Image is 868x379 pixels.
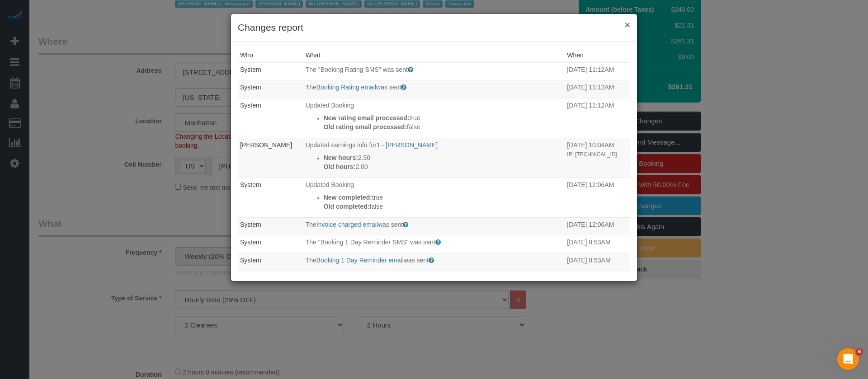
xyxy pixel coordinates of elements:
[324,193,563,202] p: true
[240,221,261,228] a: System
[303,217,565,235] td: What
[324,153,563,162] p: 2.50
[324,202,563,211] p: false
[306,102,354,109] span: Updated Booking
[303,62,565,80] td: What
[565,253,630,271] td: When
[306,66,408,73] span: The "Booking Rating SMS" was sent
[565,138,630,178] td: When
[856,348,863,356] span: 6
[303,98,565,138] td: What
[324,162,563,171] p: 2.00
[837,348,859,370] iframe: Intercom live chat
[240,141,292,149] a: [PERSON_NAME]
[231,14,637,281] sui-modal: Changes report
[565,217,630,235] td: When
[306,221,316,228] span: The
[324,163,356,170] strong: Old hours:
[238,253,303,271] td: Who
[238,80,303,98] td: Who
[238,217,303,235] td: Who
[303,138,565,178] td: What
[324,122,563,131] p: false
[238,178,303,217] td: Who
[565,235,630,253] td: When
[376,84,401,91] span: was sent
[316,221,378,228] a: Invoice charged email
[306,84,316,91] span: The
[324,154,358,161] strong: New hours:
[303,48,565,62] th: What
[240,181,261,188] a: System
[324,114,410,122] strong: New rating email processed:
[306,257,316,264] span: The
[238,48,303,62] th: Who
[240,239,261,246] a: System
[565,178,630,217] td: When
[238,21,630,34] h3: Changes report
[324,123,407,131] strong: Old rating email processed:
[238,138,303,178] td: Who
[565,98,630,138] td: When
[238,235,303,253] td: Who
[240,102,261,109] a: System
[238,98,303,138] td: Who
[316,84,376,91] a: Booking Rating email
[324,203,370,210] strong: Old completed:
[303,235,565,253] td: What
[567,151,617,158] small: IP: [TECHNICAL_ID]
[238,271,303,289] td: Who
[316,257,404,264] a: Booking 1 Day Reminder email
[240,84,261,91] a: System
[240,66,261,73] a: System
[303,80,565,98] td: What
[377,141,438,149] a: 1 - [PERSON_NAME]
[303,271,565,289] td: What
[238,62,303,80] td: Who
[565,80,630,98] td: When
[306,181,354,188] span: Updated Booking
[565,48,630,62] th: When
[324,194,372,201] strong: New completed:
[625,20,630,29] button: ×
[404,257,429,264] span: was sent
[378,221,403,228] span: was sent
[306,239,435,246] span: The "Booking 1 Day Reminder SMS" was sent
[565,62,630,80] td: When
[324,113,563,122] p: true
[240,257,261,264] a: System
[303,253,565,271] td: What
[303,178,565,217] td: What
[306,141,377,149] span: Updated earnings info for
[565,271,630,289] td: When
